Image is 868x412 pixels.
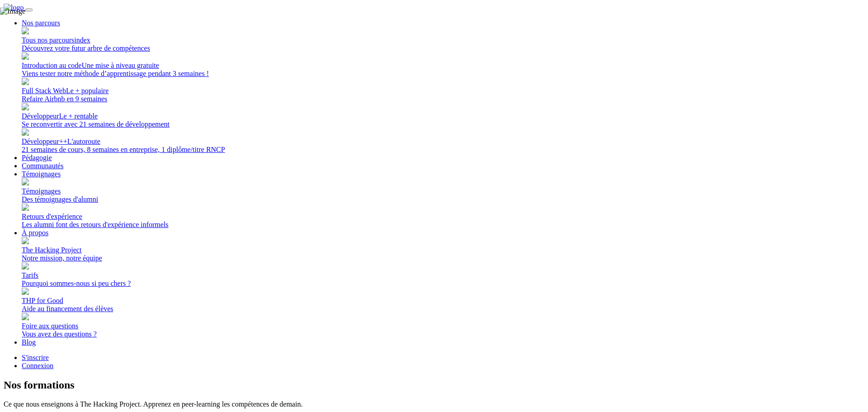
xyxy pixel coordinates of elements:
[22,187,61,195] span: Témoignages
[22,204,29,211] img: beer-14d7f5c207f57f081275ab10ea0b8a94.svg
[22,271,38,279] span: Tarifs
[81,62,159,69] span: Une mise à niveau gratuite
[22,52,29,60] img: puzzle-4bde4084d90f9635442e68fcf97b7805.svg
[22,289,864,313] a: THP for Good Aide au financement des élèves
[22,87,108,95] span: Full Stack Web
[22,195,864,204] div: Des témoignages d'alumni
[22,137,100,145] span: Développeur++
[66,87,108,95] span: Le + populaire
[22,154,52,161] a: Pédagogie
[22,178,29,185] img: coffee-1-45024b9a829a1d79ffe67ffa7b865f2f.svg
[22,70,864,78] div: Viens tester notre méthode d’apprentissage pendant 3 semaines !
[22,297,63,304] span: THP for Good
[22,322,78,330] span: Foire aux questions
[22,362,53,369] a: Connexion
[22,36,90,44] span: Tous nos parcours
[4,400,864,408] p: Ce que nous enseignons à The Hacking Project. Apprenez en peer-learning les compétences de demain.
[22,279,864,288] div: Pourquoi sommes-nous si peu chers ?
[22,288,29,295] img: heart-3dc04c8027ce09cac19c043a17b15ac7.svg
[22,27,29,34] img: git-4-38d7f056ac829478e83c2c2dd81de47b.svg
[22,246,81,254] span: The Hacking Project
[22,128,29,136] img: star-1b1639e91352246008672c7d0108e8fd.svg
[22,19,60,27] a: Nos parcours
[22,179,864,204] a: Témoignages Des témoignages d'alumni
[4,379,864,391] h1: Nos formations
[22,146,864,154] div: 21 semaines de cours, 8 semaines en entreprise, 1 diplôme/titre RNCP
[22,204,864,229] a: Retours d'expérience Les alumni font des retours d'expérience informels
[22,305,864,313] div: Aide au financement des élèves
[22,170,61,178] a: Témoignages
[22,28,864,52] a: Tous nos parcoursindex Découvrez votre futur arbre de compétences
[22,53,864,78] a: Introduction au codeUne mise à niveau gratuite Viens tester notre méthode d’apprentissage pendant...
[22,229,48,237] a: À propos
[67,137,100,145] span: L'autoroute
[22,263,864,288] a: Tarifs Pourquoi sommes-nous si peu chers ?
[22,254,864,262] div: Notre mission, notre équipe
[74,36,90,44] span: index
[22,314,864,338] a: Foire aux questions Vous avez des questions ?
[22,330,864,338] div: Vous avez des questions ?
[22,221,864,229] div: Les alumni font des retours d'expérience informels
[22,62,159,69] span: Introduction au code
[22,338,36,346] a: Blog
[22,262,29,270] img: money-9ea4723cc1eb9d308b63524c92a724aa.svg
[22,354,49,361] a: S'inscrire
[59,112,98,120] span: Le + rentable
[22,78,29,85] img: terminal-92af89cfa8d47c02adae11eb3e7f907c.svg
[22,129,864,154] a: Développeur++L'autoroute 21 semaines de cours, 8 semaines en entreprise, 1 diplôme/titre RNCP
[4,4,24,12] img: logo
[22,238,864,262] a: The Hacking Project Notre mission, notre équipe
[22,162,63,170] a: Communautés
[22,237,29,244] img: earth-532ca4cfcc951ee1ed9d08868e369144.svg
[22,104,864,128] a: DéveloppeurLe + rentable Se reconvertir avec 21 semaines de développement
[22,95,864,103] div: Refaire Airbnb en 9 semaines
[22,213,82,220] span: Retours d'expérience
[22,313,29,320] img: book-open-effebd538656b14b08b143ef14f57c46.svg
[22,79,864,103] a: Full Stack WebLe + populaire Refaire Airbnb en 9 semaines
[22,44,864,52] div: Découvrez votre futur arbre de compétences
[22,103,29,110] img: save-2003ce5719e3e880618d2f866ea23079.svg
[22,112,98,120] span: Développeur
[22,120,864,128] div: Se reconvertir avec 21 semaines de développement
[25,9,33,11] button: Toggle navigation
